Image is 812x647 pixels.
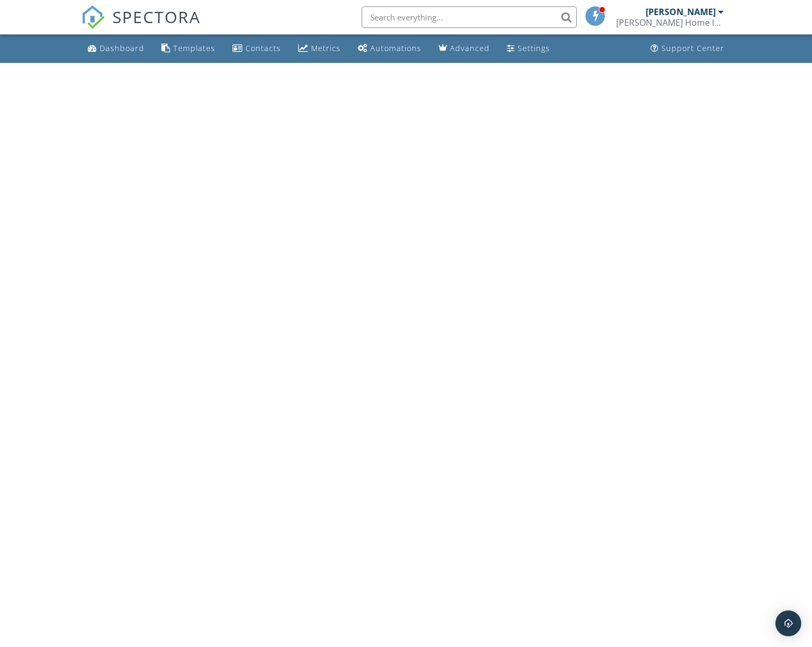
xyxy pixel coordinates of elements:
[370,43,421,53] div: Automations
[157,39,220,59] a: Templates
[616,17,724,28] div: Musselman Home Inspection
[173,43,215,53] div: Templates
[434,39,494,59] a: Advanced
[311,43,341,53] div: Metrics
[83,39,149,59] a: Dashboard
[503,39,554,59] a: Settings
[81,5,105,29] img: The Best Home Inspection Software - Spectora
[245,43,281,53] div: Contacts
[354,39,426,59] a: Automations (Basic)
[646,6,716,17] div: [PERSON_NAME]
[450,43,490,53] div: Advanced
[518,43,550,53] div: Settings
[775,610,801,636] div: Open Intercom Messenger
[294,39,345,59] a: Metrics
[100,43,144,53] div: Dashboard
[81,15,201,37] a: SPECTORA
[112,5,201,28] span: SPECTORA
[228,39,285,59] a: Contacts
[362,6,577,28] input: Search everything...
[646,39,729,59] a: Support Center
[661,43,724,53] div: Support Center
